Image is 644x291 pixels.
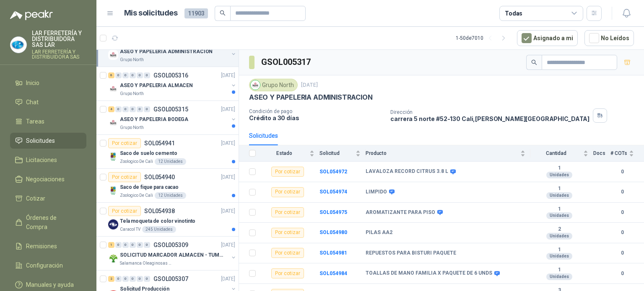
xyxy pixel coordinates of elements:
[108,138,141,148] div: Por cotizar
[26,117,44,126] span: Tareas
[261,56,312,69] h3: GSOL005317
[26,194,45,203] span: Cotizar
[271,207,304,217] div: Por cotizar
[108,70,237,97] a: 6 0 0 0 0 0 GSOL005316[DATE] Company LogoASEO Y PAPELERIA ALMACENGrupo North
[390,115,589,122] p: carrera 5 norte #52-130 Cali , [PERSON_NAME][GEOGRAPHIC_DATA]
[221,72,235,80] p: [DATE]
[108,276,114,282] div: 2
[142,226,176,233] div: 245 Unidades
[130,106,136,112] div: 0
[249,79,298,91] div: Grupo North
[610,209,634,216] b: 0
[319,250,347,256] a: SOL054981
[144,242,150,248] div: 0
[120,116,188,124] p: ASEO Y PAPELERIA BODEGA
[26,136,55,145] span: Solicitudes
[137,72,143,78] div: 0
[120,192,153,199] p: Zoologico De Cali
[122,242,129,248] div: 0
[221,139,235,147] p: [DATE]
[144,72,150,78] div: 0
[251,80,260,90] img: Company Logo
[271,248,304,258] div: Por cotizar
[144,276,150,282] div: 0
[108,50,118,60] img: Company Logo
[530,267,588,273] b: 1
[120,251,224,259] p: SOLICITUD MARCADOR ALMACEN - TUMACO
[96,169,239,203] a: Por cotizarSOL054940[DATE] Company LogoSaco de fique para cacaoZoologico De Cali12 Unidades
[120,48,213,56] p: ASEO Y PAPELERIA ADMINISTRACION
[137,242,143,248] div: 0
[120,82,193,90] p: ASEO Y PAPELERIA ALMACEN
[505,9,522,18] div: Todas
[546,172,572,178] div: Unidades
[319,145,366,162] th: Solicitud
[108,106,114,112] div: 4
[108,185,118,196] img: Company Logo
[10,210,86,235] a: Órdenes de Compra
[120,158,153,165] p: Zoologico De Cali
[153,72,188,78] p: GSOL005316
[530,247,588,253] b: 1
[120,57,144,63] p: Grupo North
[10,191,86,206] a: Cotizar
[319,229,347,235] b: SOL054980
[153,276,188,282] p: GSOL005307
[261,145,319,162] th: Estado
[221,275,235,283] p: [DATE]
[115,276,122,282] div: 0
[153,106,188,112] p: GSOL005315
[26,280,74,289] span: Manuales y ayuda
[26,242,57,251] span: Remisiones
[530,206,588,213] b: 1
[271,167,304,177] div: Por cotizar
[610,249,634,257] b: 0
[610,188,634,196] b: 0
[96,135,239,169] a: Por cotizarSOL054941[DATE] Company LogoSaco de suelo cementoZoologico De Cali12 Unidades
[10,152,86,168] a: Licitaciones
[120,124,144,131] p: Grupo North
[26,213,78,232] span: Órdenes de Compra
[122,72,129,78] div: 0
[249,108,384,114] p: Condición de pago
[26,98,39,107] span: Chat
[108,118,118,128] img: Company Logo
[546,273,572,280] div: Unidades
[249,131,278,140] div: Solicitudes
[366,209,435,216] b: AROMATIZANTE PARA PISO
[610,229,634,237] b: 0
[221,241,235,249] p: [DATE]
[184,8,208,18] span: 11903
[115,106,122,112] div: 0
[137,276,143,282] div: 0
[108,253,118,263] img: Company Logo
[546,253,572,260] div: Unidades
[366,250,456,257] b: REPUESTOS PARA BISTURI PAQUETE
[155,158,186,165] div: 12 Unidades
[108,172,141,182] div: Por cotizar
[120,149,177,157] p: Saco de suelo cemento
[546,192,572,199] div: Unidades
[26,175,65,184] span: Negociaciones
[32,30,86,48] p: LAR FERRETERÍA Y DISTRIBUIDORA SAS LAR
[530,226,588,233] b: 2
[366,229,392,236] b: PILAS AA2
[108,242,114,248] div: 1
[155,192,186,199] div: 12 Unidades
[10,258,86,273] a: Configuración
[249,114,384,121] p: Crédito a 30 días
[546,233,572,239] div: Unidades
[221,173,235,181] p: [DATE]
[108,104,237,131] a: 4 0 0 0 0 0 GSOL005315[DATE] Company LogoASEO Y PAPELERIA BODEGAGrupo North
[120,226,140,233] p: Caracol TV
[301,81,318,89] p: [DATE]
[530,150,582,156] span: Cantidad
[319,189,347,195] a: SOL054974
[261,150,308,156] span: Estado
[108,36,237,63] a: 9 0 0 0 0 0 GSOL005317[DATE] Company LogoASEO Y PAPELERIA ADMINISTRACIONGrupo North
[108,206,141,216] div: Por cotizar
[96,203,239,237] a: Por cotizarSOL054938[DATE] Company LogoTela moqueta de color vinotintoCaracol TV245 Unidades
[593,145,610,162] th: Docs
[319,270,347,276] a: SOL054984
